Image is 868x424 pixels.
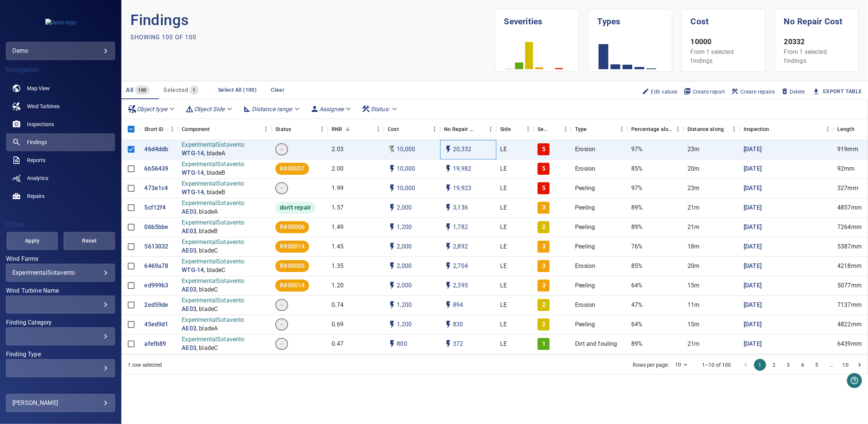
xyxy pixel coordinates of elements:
span: R#00006 [275,223,309,232]
p: Peeling [575,184,595,193]
a: [DATE] [744,165,762,173]
div: Inspection [740,119,834,140]
span: Analytics [27,174,48,182]
div: Component [182,119,210,140]
a: ed999b3 [144,281,168,290]
p: WTG-14 [182,266,204,275]
button: Go to page 2 [768,359,780,371]
a: AE03 [182,286,196,294]
div: Distance along [684,119,740,140]
div: Short ID [140,119,178,140]
button: Edit values [639,85,681,98]
button: Menu [373,123,384,135]
div: Percentage along [631,119,672,140]
p: 5613032 [144,242,168,251]
div: R#00014 [275,280,309,292]
span: Inspections [27,121,54,128]
p: 92mm [837,165,855,173]
button: Sort [342,124,353,134]
p: 327mm [837,184,858,193]
button: Sort [475,124,485,134]
p: , bladeC [196,286,218,294]
button: Go to next page [854,359,866,371]
a: analytics noActive [6,169,115,187]
p: 2,000 [397,242,412,251]
p: 2,000 [397,204,412,212]
div: Severity [534,119,571,140]
div: Cost [384,119,440,140]
a: 06b5bbe [144,223,168,232]
svg: Auto impact [444,145,453,154]
p: [DATE] [744,184,762,193]
p: 10,000 [397,145,415,154]
div: demo [6,42,115,60]
p: , bladeC [196,344,218,353]
p: 1,200 [397,223,412,232]
p: ExperimentalSotavento [182,199,244,208]
p: [DATE] [744,145,762,154]
p: 97% [631,145,642,154]
svg: Auto cost [388,320,397,329]
button: Menu [560,123,571,135]
button: Menu [822,123,834,135]
svg: Auto impact [444,184,453,193]
svg: Auto cost [388,203,397,212]
p: LE [500,262,507,271]
button: Menu [672,123,684,135]
a: 6469a78 [144,262,168,271]
button: Menu [485,123,496,135]
p: Peeling [575,223,595,232]
a: [DATE] [744,262,762,271]
button: Menu [616,123,627,135]
p: , bladeA [204,149,225,158]
button: Delete [778,85,808,98]
span: Create repairs [731,88,775,96]
button: page 1 [754,359,766,371]
div: RNR [328,119,384,140]
button: Clear [266,83,290,97]
p: 919mm [837,145,858,154]
div: Severity [538,119,550,140]
svg: Auto impact [444,281,453,290]
a: AE03 [182,208,196,216]
h4: Filters [6,221,115,228]
p: 2.03 [332,145,344,154]
span: 100 [135,86,149,95]
p: 89% [631,204,642,212]
p: 19,923 [453,184,471,193]
p: AE03 [182,227,196,236]
div: Distance along [687,119,724,140]
div: No Repair Cost [440,119,496,140]
a: [DATE] [744,223,762,232]
div: [PERSON_NAME] [12,397,109,409]
a: map noActive [6,79,115,97]
p: AE03 [182,344,196,353]
p: 5 [542,145,545,154]
p: 1.49 [332,223,344,232]
p: ExperimentalSotavento [182,238,244,247]
button: Go to page 4 [797,359,809,371]
a: windturbines noActive [6,97,115,115]
p: 4218mm [837,262,862,271]
p: 5 [542,184,545,193]
a: inspections noActive [6,115,115,133]
p: Erosion [575,145,595,154]
div: R#00006 [275,221,309,233]
p: 21m [687,223,699,232]
p: , bladeC [204,266,225,275]
p: 2ed59de [144,301,168,309]
p: 2,892 [453,242,468,251]
p: LE [500,165,507,173]
em: Distance range [252,106,292,113]
div: Assignee [307,103,356,116]
div: Percentage along [627,119,684,140]
span: Apply [16,236,49,245]
a: AE03 [182,324,196,333]
p: 45ed9d1 [144,320,168,329]
div: 10 [672,359,690,370]
p: 4857mm [837,204,862,212]
button: Go to page 10 [840,359,852,371]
